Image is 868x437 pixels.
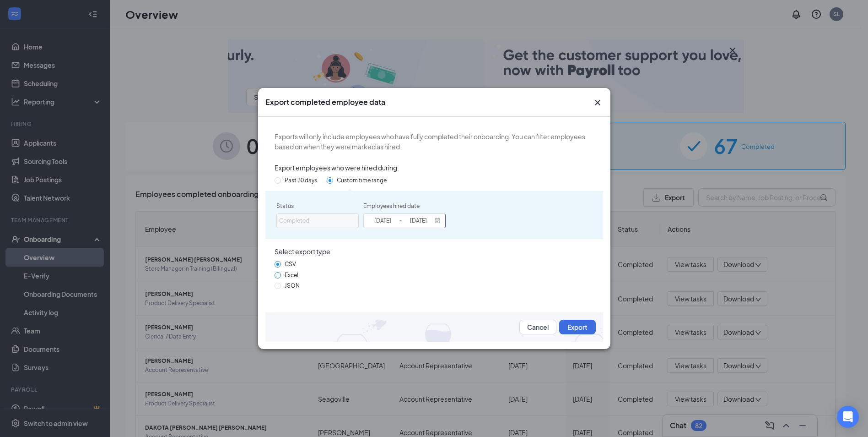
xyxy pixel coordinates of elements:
span: Export employees who were hired during: [275,163,594,173]
h3: Export completed employee data [265,97,385,107]
input: Start date [367,217,399,225]
span: Past 30 days [281,177,321,184]
label: Status: [276,202,294,209]
span: Exports will only include employees who have fully completed their onboarding. You can filter emp... [275,131,594,152]
svg: Cross [592,97,603,108]
div: Open Intercom Messenger [837,406,859,428]
span: ~ [399,217,403,225]
input: End date [403,217,435,225]
button: Close [592,97,603,108]
span: JSON [281,282,303,289]
span: CSV [281,261,300,268]
span: Custom time range [333,177,390,184]
button: Cancel [519,320,556,334]
span: Select export type [275,246,594,257]
input: Status: [279,215,283,226]
label: Employees hired date [363,202,420,209]
span: Excel [281,272,302,279]
button: Export [559,320,596,334]
div: Completed [279,216,351,225]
